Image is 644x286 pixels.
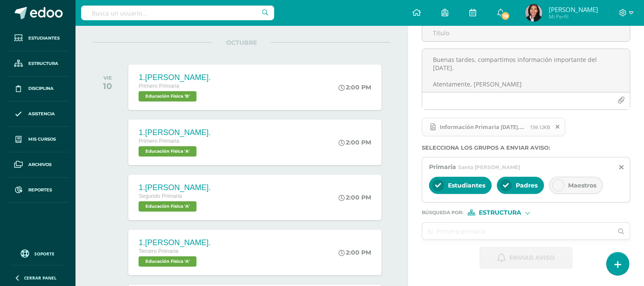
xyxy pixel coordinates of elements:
span: Cerrar panel [24,275,57,281]
span: [PERSON_NAME] [549,5,598,14]
span: Archivos [28,161,51,168]
div: 2:00 PM [339,138,372,146]
a: Reportes [7,178,69,203]
input: Busca un usuario... [81,6,274,20]
span: 159.12KB [530,124,550,130]
label: Selecciona los grupos a enviar aviso : [422,145,630,151]
span: Información Primaria jueves 16 de octubre.jpg [422,118,565,137]
a: Estudiantes [7,26,69,51]
div: 10 [103,81,112,91]
span: Mis cursos [28,136,56,143]
img: f601d88a57e103b084b15924aeed5ff8.png [525,4,542,22]
span: Tercero Primaria [139,248,178,254]
a: Mis cursos [7,127,69,152]
span: Enviar aviso [509,247,555,268]
span: Educación Física 'B' [139,91,197,101]
span: Información Primaria [DATE].jpg [435,123,530,130]
span: Reportes [28,187,52,194]
span: Soporte [35,251,55,257]
a: Disciplina [7,77,69,102]
span: Primero Primaria [139,83,179,89]
span: Primero Primaria [139,138,179,144]
a: Archivos [7,152,69,178]
span: Santa [PERSON_NAME] [458,164,520,170]
div: 2:00 PM [339,249,372,256]
div: 1.[PERSON_NAME]. [139,73,211,82]
span: Asistencia [28,111,55,117]
span: Padres [516,181,538,189]
span: Educación Física 'A' [139,201,197,212]
span: Mi Perfil [549,13,598,20]
span: Estudiantes [28,35,60,42]
span: OCTUBRE [212,39,271,46]
span: 78 [501,11,510,21]
span: Búsqueda por : [422,210,463,215]
div: 1.[PERSON_NAME]. [139,238,211,247]
div: 2:00 PM [339,194,372,201]
a: Soporte [10,247,65,259]
a: Asistencia [7,101,69,127]
span: Estructura [479,210,521,215]
input: Ej. Primero primaria [422,223,613,240]
div: [object Object] [468,209,532,215]
span: Educación Física 'A' [139,146,197,157]
input: Titulo [422,25,630,41]
button: Enviar aviso [480,247,572,269]
span: Segundo Primaria [139,193,182,199]
span: Estudiantes [448,181,485,189]
span: Primaria [429,163,456,171]
a: Estructura [7,51,69,77]
span: Disciplina [28,85,54,92]
div: 1.[PERSON_NAME]. [139,183,211,192]
span: Maestros [568,181,596,189]
span: Remover archivo [550,122,565,132]
span: Educación Física 'A' [139,256,197,267]
span: Estructura [28,60,58,67]
textarea: Buenas tardes, compartimos información importante del [DATE]. Atentamente, [PERSON_NAME] [422,49,630,92]
div: 2:00 PM [339,83,372,91]
div: 1.[PERSON_NAME]. [139,128,211,137]
div: VIE [103,75,112,81]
